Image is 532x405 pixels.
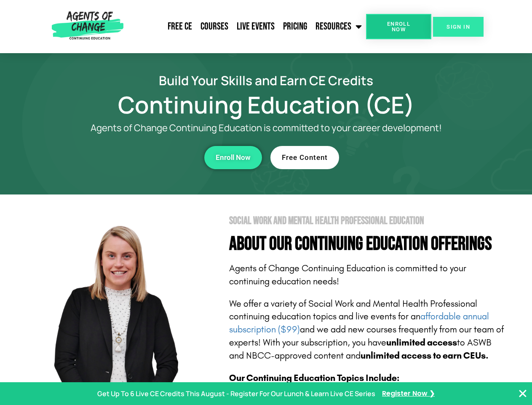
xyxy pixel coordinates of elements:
a: Resources [311,16,366,37]
a: Free Content [270,146,339,169]
a: Free CE [163,16,196,37]
p: We offer a variety of Social Work and Mental Health Professional continuing education topics and ... [229,297,506,362]
h4: About Our Continuing Education Offerings [229,235,506,254]
a: SIGN IN [433,17,484,37]
b: unlimited access to earn CEUs. [361,350,489,361]
nav: Menu [127,16,366,37]
a: Pricing [279,16,311,37]
a: Enroll Now [204,146,262,169]
a: Live Events [233,16,279,37]
a: Register Now ❯ [382,388,435,400]
h1: Continuing Education (CE) [26,95,506,114]
b: Our Continuing Education Topics Include: [229,373,399,383]
span: Enroll Now [216,154,251,161]
span: Enroll Now [380,21,418,32]
button: Close Banner [518,389,528,399]
a: Courses [196,16,233,37]
p: Get Up To 6 Live CE Credits This August - Register For Our Lunch & Learn Live CE Series [97,388,375,400]
span: Free Content [282,154,328,161]
span: Agents of Change Continuing Education is committed to your continuing education needs! [229,263,466,287]
h2: Build Your Skills and Earn CE Credits [26,74,506,86]
span: SIGN IN [446,24,470,30]
h2: Social Work and Mental Health Professional Education [229,216,506,226]
a: Enroll Now [366,14,431,39]
p: Agents of Change Continuing Education is committed to your career development! [60,123,473,133]
b: unlimited access [386,337,457,348]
